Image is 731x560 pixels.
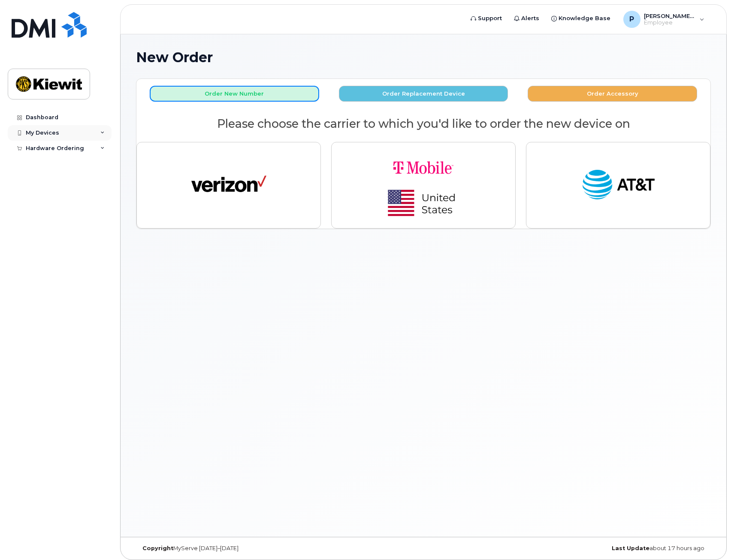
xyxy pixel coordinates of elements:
[612,545,649,551] strong: Last Update
[150,86,319,102] button: Order New Number
[136,545,328,552] div: MyServe [DATE]–[DATE]
[363,149,483,221] img: t-mobile-78392d334a420d5b7f0e63d4fa81f6287a21d394dc80d677554bb55bbab1186f.png
[339,86,508,102] button: Order Replacement Device
[191,166,266,205] img: verizon-ab2890fd1dd4a6c9cf5f392cd2db4626a3dae38ee8226e09bcb5c993c4c79f81.png
[136,117,710,130] h2: Please choose the carrier to which you'd like to order the new device on
[694,523,725,554] iframe: Messenger Launcher
[528,86,697,102] button: Order Accessory
[136,50,711,65] h1: New Order
[581,166,656,205] img: at_t-fb3d24644a45acc70fc72cc47ce214d34099dfd970ee3ae2334e4251f9d920fd.png
[142,545,173,551] strong: Copyright
[519,545,711,552] div: about 17 hours ago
